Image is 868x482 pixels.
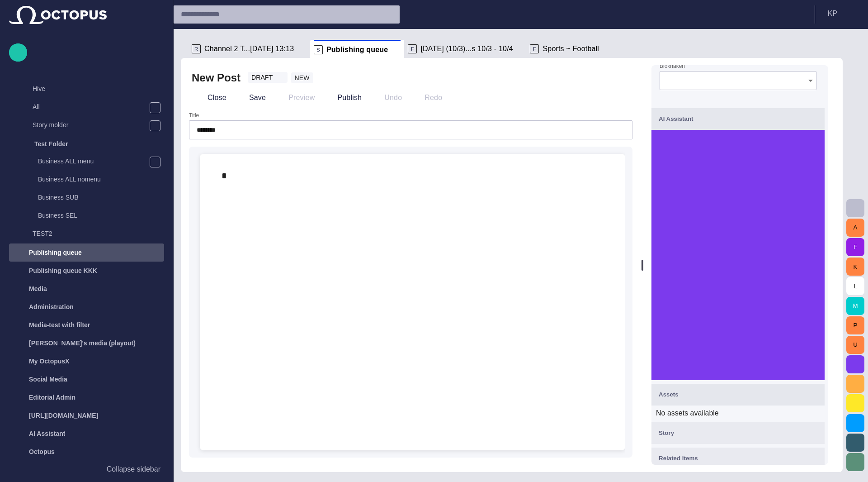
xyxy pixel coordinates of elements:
[9,334,164,352] div: [PERSON_NAME]'s media (playout)
[14,81,164,99] div: Hive
[29,266,97,275] p: Publishing queue KKK
[804,74,817,87] button: Open
[651,108,825,130] button: AI Assistant
[29,302,74,311] p: Administration
[420,44,513,53] span: [DATE] (10/3)...s 10/3 - 10/4
[404,40,526,58] div: F[DATE] (10/3)...s 10/3 - 10/4
[659,455,698,462] span: Related items
[526,40,615,58] div: FSports ~ Football
[38,175,164,184] p: Business ALL nomenu
[9,6,107,24] img: Octopus News Room
[29,447,55,456] p: Octopus
[651,130,825,380] iframe: AI Assistant
[20,171,164,189] div: Business ALL nomenu
[192,90,230,106] button: Close
[20,153,164,171] div: Business ALL menu
[295,73,310,82] span: NEW
[20,189,164,207] div: Business SUB
[29,357,69,366] p: My OctopusX
[204,44,294,53] span: Channel 2 T...[DATE] 13:13
[14,99,164,117] div: All
[107,464,160,475] p: Collapse sidebar
[192,71,241,85] h2: New Post
[20,207,164,225] div: Business SEL
[408,44,417,53] p: F
[310,40,404,58] div: SPublishing queue
[14,225,164,243] div: TEST2
[29,248,82,257] p: Publishing queue
[846,316,864,334] button: P
[651,448,825,469] button: Related items
[33,120,149,129] p: Story molder
[9,280,164,298] div: Media
[542,44,599,53] span: Sports ~ Football
[821,5,863,22] button: KP
[29,375,67,384] p: Social Media
[326,45,388,54] span: Publishing queue
[29,429,65,438] p: AI Assistant
[9,406,164,425] div: [URL][DOMAIN_NAME]
[251,73,273,82] span: DRAFT
[29,284,47,293] p: Media
[846,297,864,315] button: M
[828,8,837,19] p: K P
[188,40,310,58] div: RChannel 2 T...[DATE] 13:13
[38,211,164,220] p: Business SEL
[29,393,75,402] p: Editorial Admin
[659,391,679,398] span: Assets
[14,117,164,135] div: Story molder
[659,115,693,122] span: AI Assistant
[846,258,864,276] button: K
[192,44,201,53] p: R
[846,219,864,237] button: A
[314,45,323,54] p: S
[530,44,539,53] p: F
[33,84,164,93] p: Hive
[651,384,825,406] button: Assets
[34,139,68,148] p: Test Folder
[9,460,164,478] button: Collapse sidebar
[659,430,674,436] span: Story
[651,422,825,444] button: Story
[233,90,269,106] button: Save
[33,229,164,238] p: TEST2
[38,157,149,166] p: Business ALL menu
[651,406,825,419] p: No assets available
[38,193,164,202] p: Business SUB
[9,243,164,262] div: Publishing queue
[29,320,90,329] p: Media-test with filter
[9,316,164,334] div: Media-test with filter
[846,238,864,256] button: F
[846,336,864,354] button: U
[9,425,164,443] div: AI Assistant
[29,339,136,348] p: [PERSON_NAME]'s media (playout)
[248,72,288,83] button: DRAFT
[29,411,98,420] p: [URL][DOMAIN_NAME]
[321,90,365,106] button: Publish
[9,443,164,461] div: Octopus
[660,62,685,70] label: Blokhaken
[33,102,149,111] p: All
[189,112,199,119] label: Title
[846,277,864,295] button: L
